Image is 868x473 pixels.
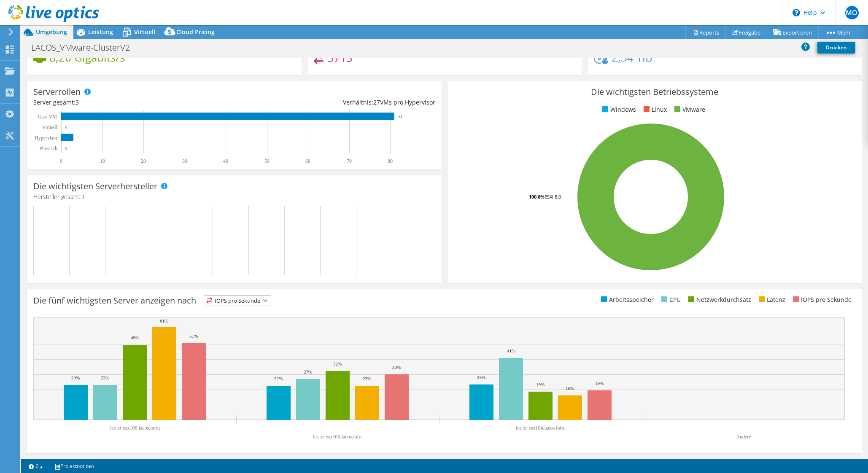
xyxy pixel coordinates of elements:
[88,28,113,36] span: Leistung
[313,434,363,440] text: lcs-zr-esx105.lacos.infra
[818,26,857,39] a: Mehr
[672,105,705,114] li: VMware
[793,9,800,16] svg: \n
[110,425,160,431] text: lcs-zr-esx106.lacos.infra
[347,158,352,164] text: 70
[131,335,139,340] text: 49%
[100,158,105,164] text: 10
[264,158,270,164] text: 50
[399,115,402,119] text: 81
[595,381,604,386] text: 19%
[39,145,57,151] text: Physisch
[33,192,435,202] h4: Hersteller gesamt:
[736,434,751,440] text: Andere
[60,158,62,164] text: 0
[82,193,85,201] span: 1
[477,375,485,380] text: 23%
[141,158,146,164] text: 20
[685,26,726,39] a: Reports
[507,348,515,353] text: 41%
[516,425,566,431] text: lcs-zr-esx104.lacos.infra
[75,98,79,106] span: 3
[23,461,49,471] a: 2
[545,193,561,200] tspan: ESXi 8.0
[566,386,574,391] text: 16%
[71,375,80,380] text: 23%
[536,382,545,387] text: 19%
[49,53,125,62] h4: 8,26 Gigabits/s
[182,158,187,164] text: 30
[725,26,767,39] a: Freigabe
[42,124,57,130] text: Virtuell
[33,87,81,97] h3: Serverrollen
[599,295,654,304] li: Arbeitsspeicher
[612,53,652,62] h4: 2,34 TiB
[333,361,342,366] text: 32%
[845,6,859,19] span: MO
[686,295,751,304] li: Netzwerkdurchsatz
[38,114,57,120] text: Gast-VM
[101,375,109,380] text: 23%
[791,295,852,304] li: IOPS pro Sekunde
[65,125,67,129] text: 0
[373,98,380,106] span: 27
[204,296,271,306] span: IOPS pro Sekunde
[189,333,198,339] text: 51%
[134,28,155,36] span: Virtuell
[274,376,283,381] text: 22%
[305,158,310,164] text: 60
[33,182,157,191] h3: Die wichtigsten Serverhersteller
[642,105,667,114] li: Linux
[160,318,168,323] text: 61%
[454,87,856,97] h3: Die wichtigsten Betriebssysteme
[392,365,401,370] text: 30%
[659,295,681,304] li: CPU
[36,28,67,36] span: Umgebung
[234,98,435,107] div: Verhältnis: VMs pro Hypervisor
[600,105,636,114] li: Windows
[304,369,312,374] text: 27%
[327,53,353,62] h4: 5713
[767,26,819,39] a: Exportieren
[363,376,371,381] text: 23%
[223,158,228,164] text: 40
[49,461,100,471] a: Projektnotizen
[33,98,234,107] div: Server gesamt:
[35,135,57,141] text: Hypervisor
[817,42,855,54] a: Drucken
[78,136,80,140] text: 3
[65,146,67,150] text: 0
[757,295,785,304] li: Latenz
[27,43,143,52] h1: LACOS_VMware-ClusterV2
[388,158,393,164] text: 80
[529,193,545,200] tspan: 100.0%
[176,28,215,36] span: Cloud Pricing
